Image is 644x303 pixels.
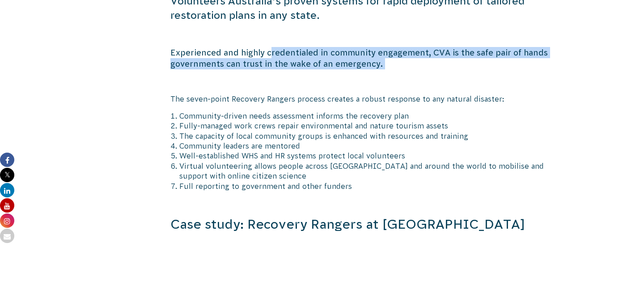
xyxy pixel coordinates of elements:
[170,47,554,69] h5: Experienced and highly credentialed in community engagement, CVA is the safe pair of hands govern...
[179,161,554,181] li: Virtual volunteering allows people across [GEOGRAPHIC_DATA] and around the world to mobilise and ...
[179,151,554,161] li: Well-established WHS and HR systems protect local volunteers
[179,141,554,151] li: Community leaders are mentored
[170,94,554,104] p: The seven-point Recovery Rangers process creates a robust response to any natural disaster:
[179,181,554,191] li: Full reporting to government and other funders
[179,121,554,131] li: Fully-managed work crews repair environmental and nature tourism assets
[170,215,554,234] h3: Case study: Recovery Rangers at [GEOGRAPHIC_DATA]
[179,111,554,121] li: Community-driven needs assessment informs the recovery plan
[179,131,554,141] li: The capacity of local community groups is enhanced with resources and training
